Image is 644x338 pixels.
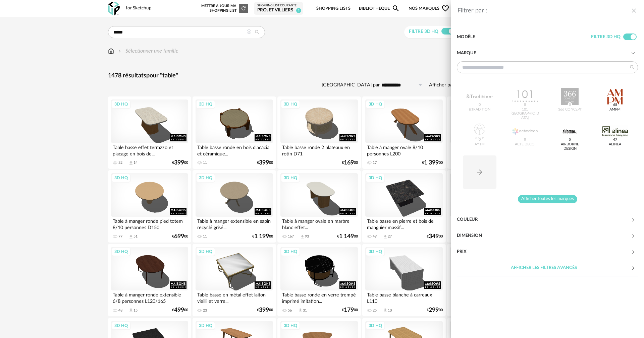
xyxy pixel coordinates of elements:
[457,260,631,276] div: Afficher les filtres avancés
[457,212,638,228] div: Couleur
[457,260,638,276] div: Afficher les filtres avancés
[457,244,631,260] div: Prix
[457,29,591,45] div: Modèle
[457,228,631,244] div: Dimension
[457,244,638,260] div: Prix
[555,142,585,151] div: Airborne Design
[457,61,638,212] div: Marque
[612,102,618,108] span: 68
[631,7,637,15] button: close drawer
[609,142,621,147] div: Alinea
[568,137,572,143] span: 5
[476,170,484,174] span: Arrow Right icon
[457,228,638,244] div: Dimension
[457,212,631,228] div: Couleur
[457,45,638,61] div: Marque
[463,155,496,189] button: Arrow Right icon
[458,7,631,15] div: Filtrer par :
[609,108,621,112] div: AMPM
[591,35,621,39] span: Filtre 3D HQ
[457,45,631,61] div: Marque
[518,195,577,203] span: Afficher toutes les marques
[612,137,618,143] span: 47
